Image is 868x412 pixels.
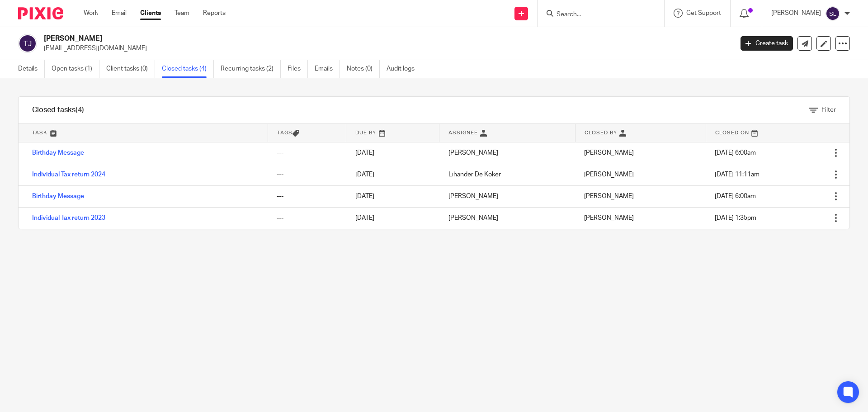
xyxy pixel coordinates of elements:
td: [DATE] [346,142,439,164]
a: Notes (0) [347,60,380,78]
td: [PERSON_NAME] [439,207,575,229]
div: --- [277,148,337,157]
td: Lihander De Koker [439,164,575,185]
img: svg%3E [826,6,840,21]
a: Birthday Message [32,150,84,156]
td: [DATE] [346,164,439,185]
td: [DATE] [346,185,439,207]
span: [PERSON_NAME] [584,150,634,156]
a: Work [84,9,98,18]
a: Details [18,60,45,78]
td: [DATE] [346,207,439,229]
h1: Closed tasks [32,105,84,115]
p: [PERSON_NAME] [771,9,821,18]
a: Birthday Message [32,193,84,199]
a: Audit logs [387,60,421,78]
span: [PERSON_NAME] [584,171,634,178]
a: Email [112,9,127,18]
span: [DATE] 6:00am [715,150,756,156]
span: [PERSON_NAME] [584,215,634,221]
img: svg%3E [18,34,37,53]
a: Individual Tax return 2024 [32,171,105,178]
a: Reports [203,9,226,18]
span: [DATE] 6:00am [715,193,756,199]
img: Pixie [18,7,63,19]
a: Open tasks (1) [52,60,99,78]
span: [PERSON_NAME] [584,193,634,199]
p: [EMAIL_ADDRESS][DOMAIN_NAME] [44,44,727,53]
span: [DATE] 1:35pm [715,215,756,221]
a: Client tasks (0) [106,60,155,78]
th: Tags [268,124,346,142]
span: Filter [821,107,836,113]
div: --- [277,192,337,201]
a: Closed tasks (4) [162,60,214,78]
a: Create task [741,36,793,51]
span: (4) [75,106,84,114]
span: [DATE] 11:11am [715,171,759,178]
input: Search [556,11,637,19]
span: Get Support [686,10,721,16]
h2: [PERSON_NAME] [44,34,590,43]
a: Files [288,60,308,78]
a: Individual Tax return 2023 [32,215,105,221]
td: [PERSON_NAME] [439,185,575,207]
a: Team [175,9,189,18]
div: --- [277,213,337,223]
a: Clients [140,9,161,18]
a: Recurring tasks (2) [221,60,281,78]
div: --- [277,170,337,179]
td: [PERSON_NAME] [439,142,575,164]
a: Emails [315,60,340,78]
